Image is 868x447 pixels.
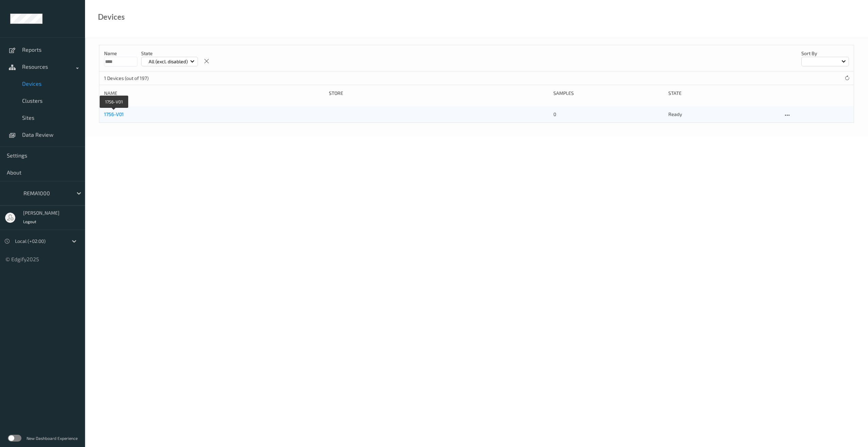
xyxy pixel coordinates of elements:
div: Name [104,90,324,97]
p: Sort by [801,50,849,57]
div: Devices [98,14,125,20]
p: 1 Devices (out of 197) [104,75,155,82]
div: Samples [553,90,663,97]
p: Name [104,50,137,57]
p: State [141,50,198,57]
div: 0 [553,111,663,118]
div: Store [329,90,549,97]
p: ready [668,111,778,118]
a: 1756-V01 [104,111,124,117]
p: All (excl. disabled) [146,58,190,65]
div: State [668,90,778,97]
